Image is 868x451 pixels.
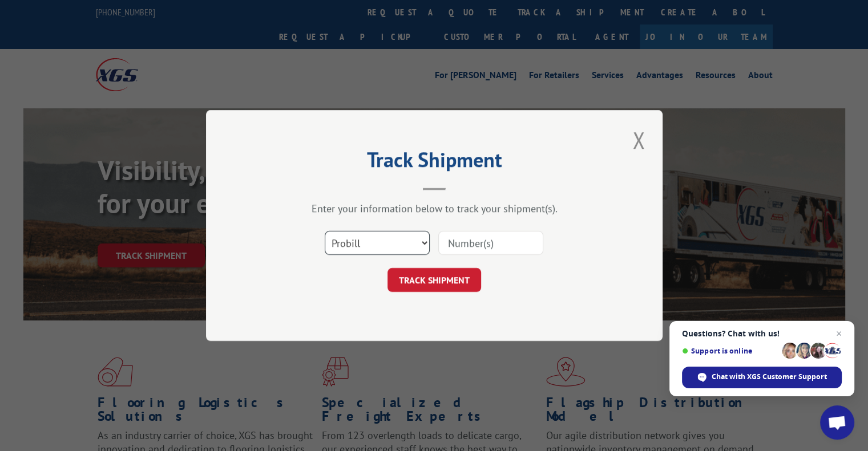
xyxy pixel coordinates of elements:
input: Number(s) [438,231,543,255]
span: Chat with XGS Customer Support [682,367,842,388]
span: Chat with XGS Customer Support [712,372,827,382]
span: Questions? Chat with us! [682,329,842,338]
button: TRACK SHIPMENT [387,268,481,292]
span: Support is online [682,347,778,355]
h2: Track Shipment [263,152,605,173]
button: Close modal [629,124,648,156]
div: Enter your information below to track your shipment(s). [263,202,605,215]
a: Open chat [820,405,854,440]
